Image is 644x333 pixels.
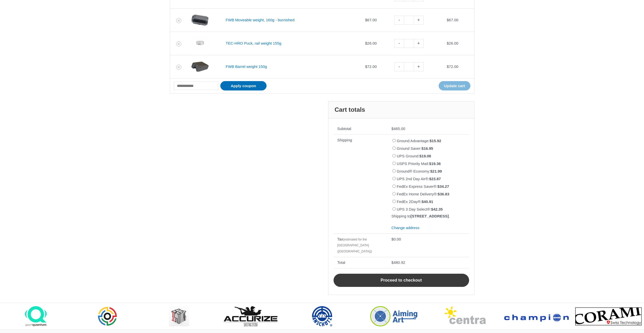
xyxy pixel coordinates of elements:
[419,154,431,158] bdi: 19.08
[430,139,441,143] bdi: 15.92
[397,177,441,181] label: UPS 2nd Day Air®:
[431,207,433,211] span: $
[431,207,443,211] bdi: 42.35
[414,62,424,71] a: +
[397,146,433,151] label: Ground Saver:
[422,146,433,151] bdi: 16.95
[437,184,449,189] bdi: 34.27
[438,192,440,196] span: $
[391,237,401,241] bdi: 0.00
[191,34,209,52] img: TEC-HRO Puck, rail weight 155g
[334,274,469,287] a: Proceed to checkout
[419,154,421,158] span: $
[365,41,377,45] bdi: 26.00
[404,62,414,71] input: Product quantity
[176,65,181,70] a: Remove FWB Barrel weight 150g from cart
[414,16,424,25] a: +
[447,18,458,22] bdi: 67.00
[334,257,388,268] th: Total
[334,123,388,135] th: Subtotal
[337,238,372,253] small: (estimated for the [GEOGRAPHIC_DATA] ([GEOGRAPHIC_DATA]))
[328,101,474,118] h2: Cart totals
[430,169,442,173] bdi: 21.99
[397,154,431,158] label: UPS Ground:
[429,177,441,181] bdi: 23.87
[394,39,404,48] a: -
[397,161,441,166] label: USPS Priority Mail:
[191,58,209,76] img: FWB Barrel weight 150g
[334,233,388,257] th: Tax
[447,64,458,69] bdi: 72.00
[391,126,405,131] bdi: 465.00
[439,81,470,90] button: Update cart
[391,260,393,265] span: $
[422,199,433,204] bdi: 40.91
[404,16,414,25] input: Product quantity
[447,64,449,69] span: $
[176,18,181,23] a: Remove FWB Moveable weight, 160g - burnished from cart
[422,146,424,151] span: $
[226,64,267,69] a: FWB Barrel weight 150g
[447,41,449,45] span: $
[365,41,367,45] span: $
[397,169,442,173] label: Ground® Economy:
[414,39,424,48] a: +
[397,139,441,143] label: Ground Advantage:
[391,260,405,265] bdi: 480.92
[430,139,432,143] span: $
[437,184,439,189] span: $
[226,18,294,22] a: FWB Moveable weight, 160g - burnished
[404,39,414,48] input: Product quantity
[438,192,449,196] bdi: 36.83
[191,11,209,29] img: FWB Moveable weight, 160g - burnished
[430,169,432,173] span: $
[365,18,367,22] span: $
[334,134,388,233] th: Shipping
[422,199,424,204] span: $
[397,192,449,196] label: FedEx Home Delivery®:
[391,226,419,230] a: Change address
[397,199,433,204] label: FedEx 2Day®:
[429,161,431,166] span: $
[429,177,431,181] span: $
[429,161,441,166] bdi: 19.36
[365,64,367,69] span: $
[365,64,377,69] bdi: 72.00
[365,18,377,22] bdi: 67.00
[176,41,181,46] a: Remove TEC-HRO Puck, rail weight 155g from cart
[394,16,404,25] a: -
[410,214,449,218] strong: [STREET_ADDRESS]
[391,126,393,131] span: $
[226,41,281,45] a: TEC-HRO Puck, rail weight 155g
[397,207,443,211] label: UPS 3 Day Select®:
[394,62,404,71] a: -
[391,213,465,219] p: Shipping to .
[447,18,449,22] span: $
[220,81,267,90] button: Apply coupon
[397,184,449,189] label: FedEx Express Saver®:
[447,41,458,45] bdi: 26.00
[391,237,393,241] span: $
